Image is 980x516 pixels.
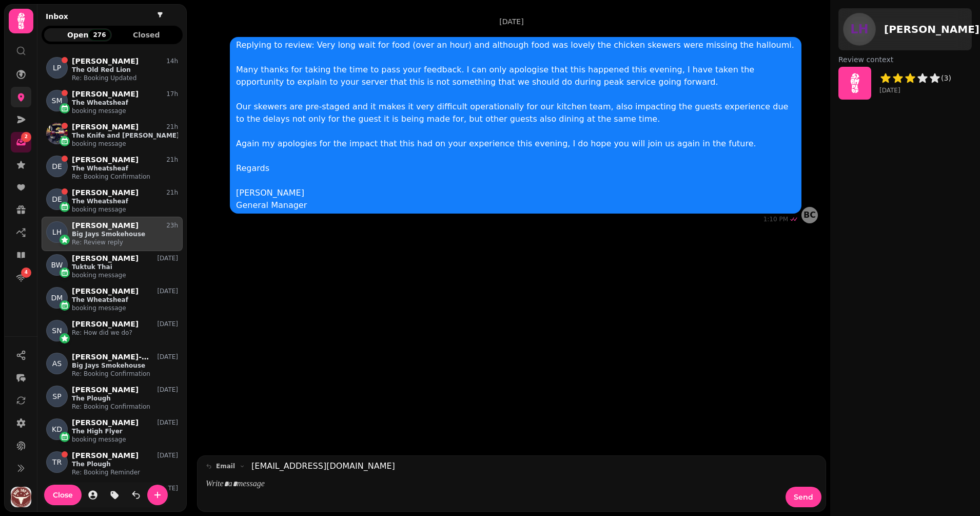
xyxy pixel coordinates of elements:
p: The Plough [72,394,178,403]
div: 276 [88,29,110,41]
button: create-convo [147,485,168,505]
p: [PERSON_NAME]-May [PERSON_NAME] [72,353,151,361]
button: is-read [126,485,146,505]
p: Re: Booking Confirmation [72,173,178,181]
span: LH [850,23,868,35]
button: User avatar [9,487,33,507]
span: BW [51,260,63,270]
time: [DATE] [879,86,951,94]
p: [DATE] [157,418,178,427]
p: booking message [72,435,178,444]
p: [PERSON_NAME] [72,221,139,230]
p: Big Jays Smokehouse [72,230,178,238]
button: tag-thread [104,485,125,505]
p: booking message [72,304,178,312]
p: 23h [166,221,178,230]
p: Again my apologies for the impact that this had on your experience this evening, I do hope you wi... [236,138,795,150]
p: The Wheatsheaf [72,296,178,304]
a: 4 [11,267,31,288]
p: Regards [236,162,795,175]
span: Closed [121,31,172,39]
span: DE [52,194,62,204]
p: Re: Review reply [72,238,178,246]
p: [PERSON_NAME] [72,386,139,394]
p: General Manager [236,199,795,212]
button: filter [154,9,166,21]
span: Open [52,31,104,39]
p: booking message [72,140,178,148]
p: [PERSON_NAME] [236,187,795,199]
p: The Plough [72,460,178,468]
img: Dan Bishop [46,123,68,144]
p: The Wheatsheaf [72,99,178,107]
p: The High Flyer [72,427,178,435]
label: Review context [838,54,972,65]
p: [DATE] [157,451,178,460]
p: booking message [72,271,178,279]
p: [PERSON_NAME] [72,418,139,427]
span: 2 [25,133,28,141]
span: LP [53,63,61,73]
p: 17h [166,90,178,98]
p: [DATE] [157,353,178,361]
p: [PERSON_NAME] [72,287,139,296]
p: The Wheatsheaf [72,197,178,205]
p: Re: Booking Updated [72,74,178,82]
span: Send [794,493,813,501]
button: Send [786,487,821,507]
span: SN [52,326,62,336]
p: [PERSON_NAME] [72,57,139,66]
button: Close [44,485,82,505]
p: [PERSON_NAME] [72,156,139,164]
p: [PERSON_NAME] [72,254,139,263]
span: Close [53,491,73,499]
p: Re: How did we do? [72,329,178,337]
a: [EMAIL_ADDRESS][DOMAIN_NAME] [251,460,395,472]
span: DM [51,293,63,303]
button: Open276 [44,28,112,42]
p: [PERSON_NAME] [72,123,139,131]
p: 21h [166,156,178,164]
p: The Wheatsheaf [72,164,178,173]
span: KD [52,424,62,434]
span: SM [52,95,63,106]
p: [PERSON_NAME] [72,451,139,460]
p: [DATE] [157,320,178,328]
p: booking message [72,205,178,214]
p: Re: Booking Confirmation [72,403,178,411]
span: AS [52,358,62,369]
p: Big Jays Smokehouse [72,361,178,370]
button: Closed [113,28,181,42]
p: Tuktuk Thai [72,263,178,271]
p: Re: Booking Reminder [72,468,178,476]
div: grid [42,52,183,507]
p: [PERSON_NAME] [72,90,139,99]
button: email [202,460,249,472]
p: [PERSON_NAME] [72,320,139,329]
p: Re: Booking Confirmation [72,370,178,378]
span: DE [52,161,62,171]
h2: [PERSON_NAME] [884,22,979,36]
p: booking message [72,107,178,115]
p: Our skewers are pre-staged and it makes it very difficult operationally for our kitchen team, als... [236,101,795,125]
p: 14h [166,57,178,65]
p: [PERSON_NAME] [72,188,139,197]
span: BC [803,211,816,219]
p: 21h [166,188,178,197]
div: 1:10 PM [763,215,789,223]
h2: Inbox [46,11,68,22]
p: 21h [166,123,178,131]
p: Many thanks for taking the time to pass your feedback. I can only apologise that this happened th... [236,64,795,88]
p: The Old Red Lion [72,66,178,74]
p: [DATE] [157,287,178,295]
p: Replying to review: Very long wait for food (over an hour) and although food was lovely the chick... [236,39,795,51]
p: [DATE] [157,386,178,394]
p: [DATE] [499,16,523,27]
a: 2 [11,132,31,152]
span: 4 [25,269,28,276]
span: TR [52,457,62,467]
p: The Knife and [PERSON_NAME] [72,131,178,140]
img: User avatar [11,487,31,507]
p: [DATE] [157,254,178,262]
span: LH [52,227,62,237]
